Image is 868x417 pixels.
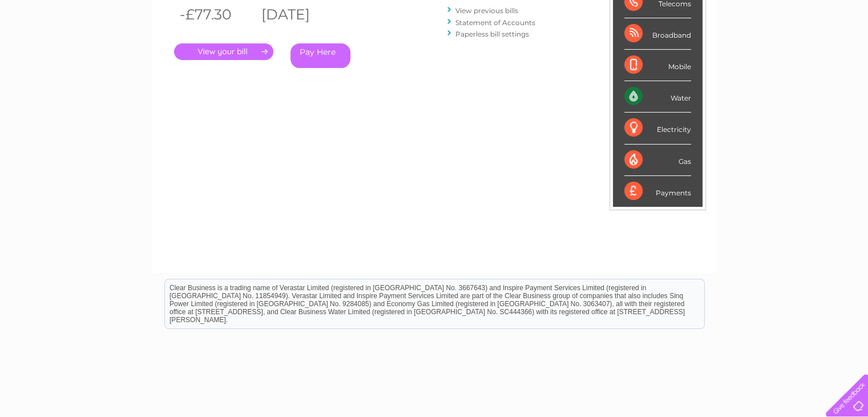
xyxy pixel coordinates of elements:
a: 0333 014 3131 [653,6,732,20]
a: Pay Here [290,43,350,68]
div: Water [624,81,691,113]
div: Mobile [624,50,691,81]
a: Paperless bill settings [455,30,529,38]
th: [DATE] [256,3,338,26]
a: Blog [769,49,785,57]
th: -£77.30 [174,3,256,26]
a: Log out [830,49,857,57]
a: Telecoms [728,49,762,57]
div: Electricity [624,113,691,144]
div: Clear Business is a trading name of Verastar Limited (registered in [GEOGRAPHIC_DATA] No. 3667643... [165,6,704,55]
a: Statement of Accounts [455,18,535,27]
div: Payments [624,176,691,207]
div: Gas [624,145,691,176]
a: Contact [792,49,820,57]
a: Water [667,49,689,57]
a: View previous bills [455,6,518,15]
img: logo.png [30,30,88,65]
a: Energy [696,49,721,57]
a: . [174,43,273,60]
div: Broadband [624,18,691,50]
